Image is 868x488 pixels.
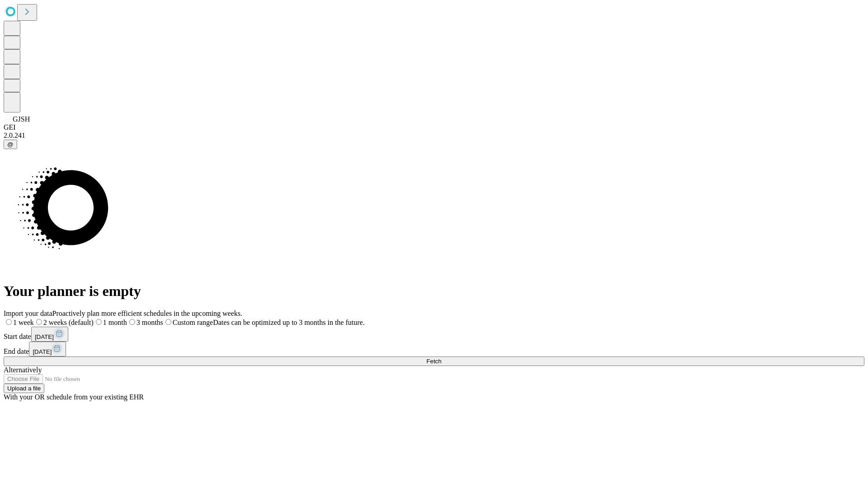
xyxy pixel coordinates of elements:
span: [DATE] [35,333,54,340]
button: [DATE] [29,342,66,357]
div: End date [4,342,864,357]
span: [DATE] [33,348,52,355]
span: 3 months [137,319,163,326]
span: Dates can be optimized up to 3 months in the future. [213,319,364,326]
input: 2 weeks (default) [36,319,42,325]
span: Proactively plan more efficient schedules in the upcoming weeks. [52,310,242,317]
input: 3 months [129,319,135,325]
button: Fetch [4,357,864,366]
div: GEI [4,123,864,131]
input: Custom rangeDates can be optimized up to 3 months in the future. [165,319,171,325]
div: Start date [4,327,864,342]
span: Import your data [4,310,52,317]
button: [DATE] [31,327,68,342]
div: 2.0.241 [4,131,864,140]
button: Upload a file [4,384,44,393]
span: Custom range [173,319,213,326]
input: 1 week [6,319,12,325]
span: With your OR schedule from your existing EHR [4,393,144,401]
span: GJSH [13,115,30,123]
span: 1 week [13,319,34,326]
span: 1 month [103,319,127,326]
span: Alternatively [4,366,42,374]
input: 1 month [96,319,102,325]
span: @ [7,141,14,148]
span: Fetch [426,358,441,365]
span: 2 weeks (default) [43,319,94,326]
button: @ [4,140,17,149]
h1: Your planner is empty [4,283,864,300]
